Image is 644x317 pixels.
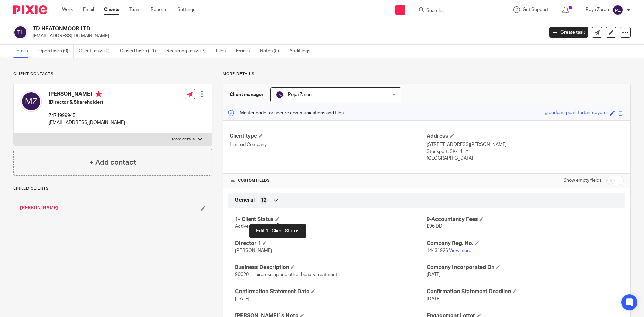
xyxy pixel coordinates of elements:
h4: + Add contact [89,157,136,168]
h4: Company Incorporated On [427,264,618,271]
i: Primary [95,91,102,97]
p: [STREET_ADDRESS][PERSON_NAME] [427,141,624,148]
a: Create task [549,27,588,38]
span: General [235,197,255,204]
img: svg%3E [20,91,42,112]
h4: Confirmation Statement Date [235,288,427,295]
div: grandpas-pearl-tartan-coyote [545,109,607,117]
p: Limited Company [230,141,427,148]
a: Notes (5) [260,45,284,58]
a: Emails [236,45,255,58]
a: Reports [151,6,167,13]
a: Closed tasks (11) [120,45,161,58]
h4: 9-Accountancy Fees [427,216,618,223]
a: Team [129,6,141,13]
span: Active [235,224,249,229]
span: [PERSON_NAME] [235,248,272,253]
img: svg%3E [276,91,284,99]
p: [GEOGRAPHIC_DATA] [427,155,624,162]
a: Settings [177,6,195,13]
span: Get Support [523,7,548,12]
span: Poya Zarori [288,92,312,97]
span: 14431926 [427,248,448,253]
img: svg%3E [13,25,28,39]
h4: 1- Client Status [235,216,427,223]
a: Open tasks (0) [38,45,74,58]
p: [EMAIL_ADDRESS][DOMAIN_NAME] [49,119,125,126]
h4: Client type [230,133,427,140]
a: Files [216,45,231,58]
span: £96 DD [427,224,442,229]
span: 12 [261,197,266,204]
span: 96020 - Hairdressing and other beauty treatment [235,272,337,277]
a: [PERSON_NAME] [20,205,58,211]
a: Details [13,45,33,58]
p: 7474999945 [49,112,125,119]
p: Stockport, SK4 4HY [427,148,624,155]
h4: [PERSON_NAME] [49,91,125,99]
h4: Company Reg. No. [427,240,618,247]
a: Clients [104,6,119,13]
a: Recurring tasks (3) [166,45,211,58]
h2: TD HEATONMOOR LTD [33,25,438,32]
p: More details [223,71,631,77]
input: Search [426,8,486,14]
h4: Business Description [235,264,427,271]
p: [EMAIL_ADDRESS][DOMAIN_NAME] [33,33,539,39]
img: svg%3E [612,5,623,15]
h4: Confirmation Statement Deadline [427,288,618,295]
h4: Director 1 [235,240,427,247]
h5: (Director & Shareholder) [49,99,125,106]
p: Master code for secure communications and files [228,110,344,116]
span: [DATE] [427,272,441,277]
a: Email [83,6,94,13]
h4: Address [427,133,624,140]
a: View more [449,248,471,253]
label: Show empty fields [563,177,602,184]
p: Poya Zarori [586,6,609,13]
h3: Client manager [230,91,264,98]
a: Work [62,6,73,13]
p: More details [172,137,195,142]
span: [DATE] [427,297,441,301]
h4: CUSTOM FIELDS [230,178,427,183]
a: Client tasks (0) [79,45,115,58]
span: [DATE] [235,297,249,301]
p: Linked clients [13,186,212,191]
a: Audit logs [289,45,315,58]
p: Client contacts [13,71,212,77]
img: Pixie [13,5,47,14]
